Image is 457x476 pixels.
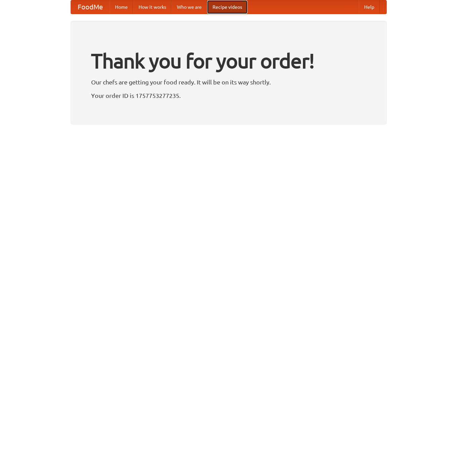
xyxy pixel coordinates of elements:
[359,0,380,14] a: Help
[207,0,247,14] a: Recipe videos
[91,77,366,87] p: Our chefs are getting your food ready. It will be on its way shortly.
[91,90,366,101] p: Your order ID is 1757753277235.
[172,0,207,14] a: Who we are
[110,0,133,14] a: Home
[133,0,172,14] a: How it works
[91,45,366,77] h1: Thank you for your order!
[71,0,110,14] a: FoodMe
